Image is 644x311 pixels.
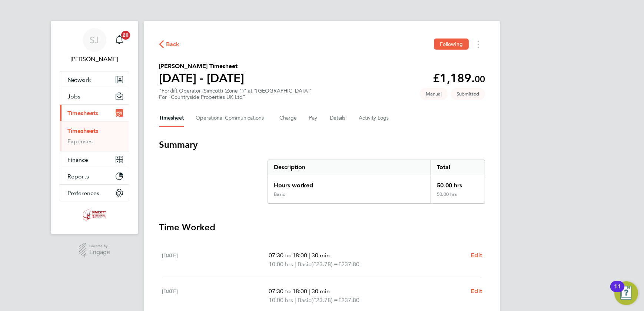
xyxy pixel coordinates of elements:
[83,209,106,221] img: simcott-logo-retina.png
[434,39,469,50] button: Following
[268,175,431,191] div: Hours worked
[60,168,129,184] button: Reports
[269,261,293,268] span: 10.00 hrs
[196,109,268,127] button: Operational Communications
[67,93,80,100] span: Jobs
[471,288,482,295] span: Edit
[451,88,485,100] span: This timesheet is Submitted.
[311,297,338,304] span: (£23.78) =
[269,252,307,259] span: 07:30 to 18:00
[431,175,485,191] div: 50.00 hrs
[121,31,130,40] span: 20
[295,261,296,268] span: |
[67,156,88,163] span: Finance
[67,190,99,197] span: Preferences
[90,35,99,45] span: SJ
[312,288,330,295] span: 30 min
[295,297,296,304] span: |
[112,28,127,52] a: 20
[431,160,485,175] div: Total
[159,109,184,127] button: Timesheet
[471,251,482,260] a: Edit
[159,139,485,151] h3: Summary
[60,185,129,201] button: Preferences
[89,249,110,255] span: Engage
[269,288,307,295] span: 07:30 to 18:00
[309,252,310,259] span: |
[60,71,129,88] button: Network
[269,297,293,304] span: 10.00 hrs
[433,71,485,85] app-decimal: £1,189.
[471,252,482,259] span: Edit
[338,261,359,268] span: £237.80
[67,110,98,117] span: Timesheets
[60,105,129,121] button: Timesheets
[166,40,180,49] span: Back
[79,243,110,257] a: Powered byEngage
[159,94,312,100] div: For "Countryside Properties UK Ltd"
[60,28,129,64] a: SJ[PERSON_NAME]
[162,287,269,305] div: [DATE]
[279,109,297,127] button: Charge
[159,221,485,233] h3: Time Worked
[359,109,390,127] button: Activity Logs
[420,88,448,100] span: This timesheet was manually created.
[312,252,330,259] span: 30 min
[309,288,310,295] span: |
[298,296,311,305] span: Basic
[311,261,338,268] span: (£23.78) =
[440,41,463,47] span: Following
[475,74,485,84] span: 00
[614,281,638,305] button: Open Resource Center, 11 new notifications
[614,287,621,296] div: 11
[274,191,285,197] div: Basic
[67,138,93,145] a: Expenses
[268,160,485,204] div: Summary
[89,243,110,249] span: Powered by
[159,88,312,100] div: "Forklift Operator (Simcott) (Zone 1)" at "[GEOGRAPHIC_DATA]"
[67,76,91,83] span: Network
[159,40,180,49] button: Back
[60,209,129,221] a: Go to home page
[298,260,311,269] span: Basic
[51,21,138,234] nav: Main navigation
[309,109,318,127] button: Pay
[60,151,129,168] button: Finance
[330,109,347,127] button: Details
[268,160,431,175] div: Description
[60,55,129,64] span: Shaun Jex
[472,39,485,50] button: Timesheets Menu
[60,88,129,104] button: Jobs
[162,251,269,269] div: [DATE]
[159,71,244,86] h1: [DATE] - [DATE]
[471,287,482,296] a: Edit
[60,121,129,151] div: Timesheets
[431,191,485,203] div: 50.00 hrs
[159,62,244,71] h2: [PERSON_NAME] Timesheet
[67,173,89,180] span: Reports
[67,127,98,134] a: Timesheets
[338,297,359,304] span: £237.80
